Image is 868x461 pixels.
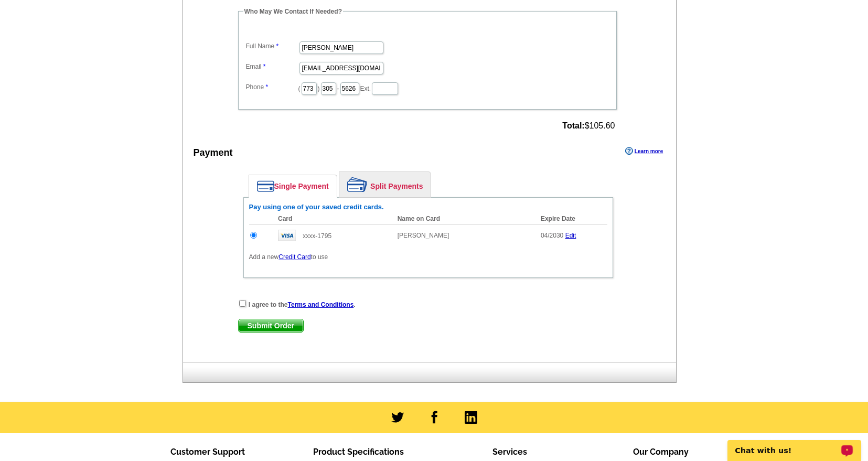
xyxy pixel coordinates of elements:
span: 04/2030 [541,232,563,239]
th: Name on Card [392,213,535,224]
label: Phone [246,82,298,92]
label: Email [246,62,298,71]
span: Services [492,447,527,457]
a: Learn more [625,147,663,155]
iframe: LiveChat chat widget [721,428,868,461]
strong: Total: [562,121,584,130]
a: Split Payments [339,172,431,197]
dd: ( ) - Ext. [243,80,612,96]
img: visa.gif [278,230,296,241]
span: $105.60 [562,121,615,131]
th: Expire Date [535,213,607,224]
img: split-payment.png [347,177,368,192]
h6: Pay using one of your saved credit cards. [249,203,607,211]
span: [PERSON_NAME] [398,232,449,239]
label: Full Name [246,41,298,51]
a: Terms and Conditions [288,301,354,308]
a: Edit [565,232,576,239]
span: Our Company [633,447,689,457]
div: Payment [194,146,233,160]
strong: I agree to the . [249,301,356,308]
span: xxxx-1795 [303,232,331,240]
span: Customer Support [170,447,245,457]
th: Card [273,213,392,224]
a: Single Payment [249,175,337,197]
span: Submit Order [239,319,303,332]
a: Credit Card [278,253,310,261]
legend: Who May We Contact If Needed? [243,7,343,16]
p: Add a new to use [249,252,607,262]
img: single-payment.png [257,180,274,192]
span: Product Specifications [313,447,404,457]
